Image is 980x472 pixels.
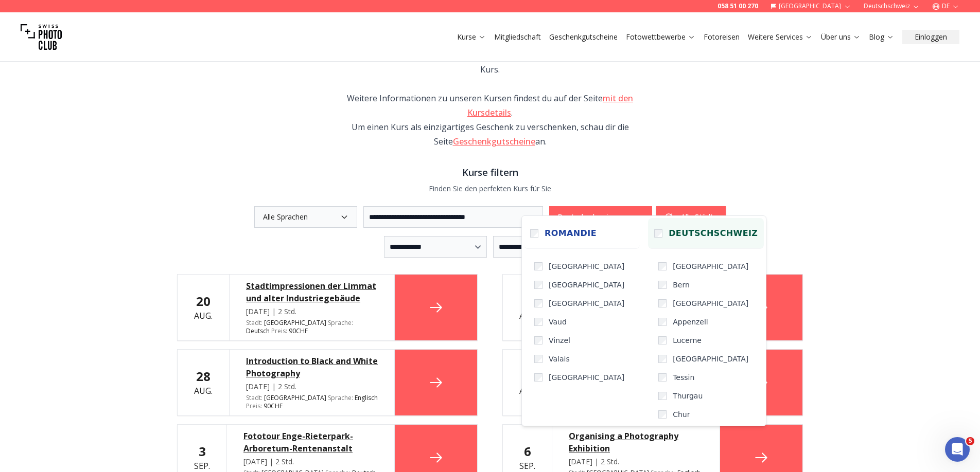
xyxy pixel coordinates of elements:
[569,430,703,455] a: Organising a Photography Exhibition
[519,443,535,472] div: Sep.
[524,443,531,460] b: 6
[519,293,538,322] div: Aug.
[534,318,542,326] input: Vaud
[196,293,211,310] b: 20
[453,30,490,44] button: Kurse
[246,402,262,410] span: Preis :
[549,206,652,228] button: Deutschschweiz
[658,299,667,307] input: [GEOGRAPHIC_DATA]
[549,317,567,327] span: Vaud
[658,336,667,344] input: Lucerne
[490,30,545,44] button: Mitgliedschaft
[549,32,618,42] a: Geschenkgutscheine
[243,457,378,467] div: [DATE] | 2 Std.
[549,298,624,308] span: [GEOGRAPHIC_DATA]
[521,215,766,426] div: Deutschschweiz
[494,32,541,42] a: Mitgliedschaft
[658,281,667,289] input: Bern
[254,206,357,228] button: Alle Sprachen
[545,227,597,240] span: Romandie
[699,30,744,44] button: Fotoreisen
[519,368,538,397] div: Aug.
[194,443,210,472] div: Sep.
[246,280,378,304] a: Stadtimpressionen der Limmat und alter Industriegebäude
[246,318,262,327] span: Stadt :
[328,393,353,402] span: Sprache :
[673,354,748,364] span: [GEOGRAPHIC_DATA]
[194,293,213,322] div: Aug.
[453,136,535,147] a: Geschenkgutscheine
[199,443,206,460] b: 3
[243,430,378,455] a: Fototour Enge-Rieterpark-Arboretum-Rentenanstalt
[902,30,959,44] button: Einloggen
[246,393,262,402] span: Stadt :
[704,32,740,42] a: Fotoreisen
[177,165,803,179] h3: Kurse filtern
[966,437,974,445] span: 5
[342,91,638,149] div: Weitere Informationen zu unseren Kursen findest du auf der Seite . Um einen Kurs als einzigartige...
[658,355,667,363] input: [GEOGRAPHIC_DATA]
[748,32,813,42] a: Weitere Services
[530,229,538,238] input: Romandie
[658,373,667,382] input: Tessin
[673,372,694,383] span: Tessin
[194,368,213,397] div: Aug.
[658,392,667,400] input: Thurgau
[673,317,708,327] span: Appenzell
[246,382,378,392] div: [DATE] | 2 Std.
[669,227,758,240] span: Deutschschweiz
[246,327,270,335] span: Deutsch
[654,229,662,238] input: Deutschschweiz
[177,184,803,194] p: Finden Sie den perfekten Kurs für Sie
[21,16,62,58] img: Swiss photo club
[246,394,378,410] div: [GEOGRAPHIC_DATA] 90 CHF
[626,32,695,42] a: Fotowettbewerbe
[534,262,542,270] input: [GEOGRAPHIC_DATA]
[246,306,378,317] div: [DATE] | 2 Std.
[658,262,667,270] input: [GEOGRAPHIC_DATA]
[355,394,378,402] span: Englisch
[569,457,703,467] div: [DATE] | 2 Std.
[673,391,703,401] span: Thurgau
[673,261,748,271] span: [GEOGRAPHIC_DATA]
[658,410,667,419] input: Chur
[658,318,667,326] input: Appenzell
[821,32,861,42] a: Über uns
[534,336,542,344] input: Vinzel
[534,373,542,382] input: [GEOGRAPHIC_DATA]
[673,335,702,346] span: Lucerne
[534,281,542,289] input: [GEOGRAPHIC_DATA]
[271,326,287,335] span: Preis :
[545,30,622,44] button: Geschenkgutscheine
[246,319,378,335] div: [GEOGRAPHIC_DATA] 90 CHF
[328,318,353,327] span: Sprache :
[622,30,699,44] button: Fotowettbewerbe
[656,206,726,228] button: Alle Städte
[549,372,624,383] span: [GEOGRAPHIC_DATA]
[673,298,748,308] span: [GEOGRAPHIC_DATA]
[196,368,211,385] b: 28
[549,280,624,290] span: [GEOGRAPHIC_DATA]
[457,32,486,42] a: Kurse
[817,30,865,44] button: Über uns
[534,355,542,363] input: Valais
[869,32,894,42] a: Blog
[945,437,970,462] iframe: Intercom live chat
[865,30,898,44] button: Blog
[673,409,690,420] span: Chur
[549,261,624,271] span: [GEOGRAPHIC_DATA]
[673,280,690,290] span: Bern
[246,355,378,379] a: Introduction to Black and White Photography
[549,335,570,346] span: Vinzel
[549,354,570,364] span: Valais
[717,2,758,10] a: 058 51 00 270
[744,30,817,44] button: Weitere Services
[534,299,542,307] input: [GEOGRAPHIC_DATA]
